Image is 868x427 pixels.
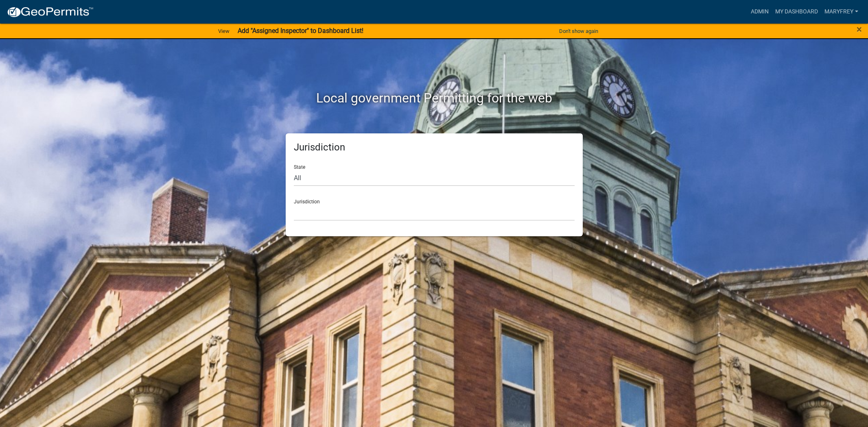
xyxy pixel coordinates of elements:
[857,24,862,34] button: Close
[238,27,363,35] strong: Add "Assigned Inspector" to Dashboard List!
[748,4,772,20] a: Admin
[772,4,821,20] a: My Dashboard
[215,24,233,38] a: View
[208,90,660,106] h2: Local government Permitting for the web
[294,142,575,153] h5: Jurisdiction
[857,24,862,35] span: ×
[821,4,861,20] a: MaryFrey
[556,24,601,38] button: Don't show again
